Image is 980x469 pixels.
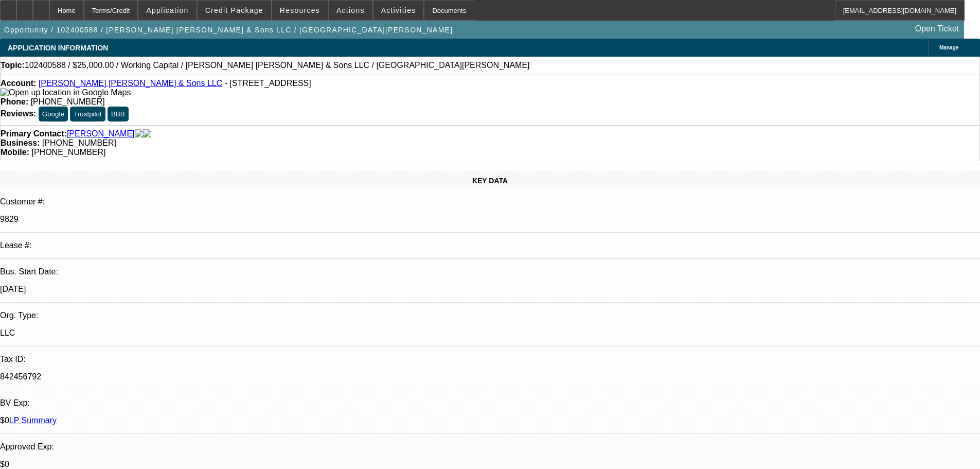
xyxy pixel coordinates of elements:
[225,79,311,88] span: - [STREET_ADDRESS]
[329,1,372,20] button: Actions
[1,129,67,138] strong: Primary Contact:
[1,61,25,70] strong: Topic:
[381,6,416,14] span: Activities
[4,26,453,34] span: Opportunity / 102400588 / [PERSON_NAME] [PERSON_NAME] & Sons LLC / [GEOGRAPHIC_DATA][PERSON_NAME]
[1,109,36,118] strong: Reviews:
[272,1,328,20] button: Resources
[9,416,57,425] a: LP Summary
[205,6,263,14] span: Credit Package
[70,107,105,121] button: Trustpilot
[67,129,135,138] a: [PERSON_NAME]
[138,1,196,20] button: Application
[1,88,131,97] img: Open up location in Google Maps
[336,6,365,14] span: Actions
[135,129,143,138] img: facebook-icon.png
[143,129,151,138] img: linkedin-icon.png
[472,177,508,185] span: KEY DATA
[198,1,271,20] button: Credit Package
[1,79,36,88] strong: Account:
[280,6,320,14] span: Resources
[31,97,105,106] span: [PHONE_NUMBER]
[31,148,105,157] span: [PHONE_NUMBER]
[146,6,188,14] span: Application
[1,148,29,157] strong: Mobile:
[1,88,131,97] a: View Google Maps
[939,45,958,50] span: Manage
[911,20,963,38] a: Open Ticket
[8,44,108,52] span: APPLICATION INFORMATION
[39,79,222,88] a: [PERSON_NAME] [PERSON_NAME] & Sons LLC
[108,107,129,121] button: BBB
[25,61,530,70] span: 102400588 / $25,000.00 / Working Capital / [PERSON_NAME] [PERSON_NAME] & Sons LLC / [GEOGRAPHIC_D...
[373,1,424,20] button: Activities
[1,97,28,106] strong: Phone:
[1,138,40,147] strong: Business:
[42,138,116,147] span: [PHONE_NUMBER]
[39,107,68,121] button: Google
